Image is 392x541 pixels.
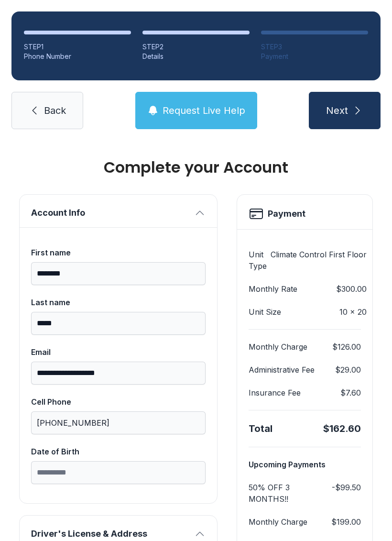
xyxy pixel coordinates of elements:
[44,104,66,117] span: Back
[271,249,367,272] dd: Climate Control First Floor
[326,104,348,117] span: Next
[332,341,361,353] dd: $126.00
[249,306,281,318] dt: Unit Size
[340,387,361,398] dd: $7.60
[339,306,367,318] dd: 10 x 20
[31,346,206,358] div: Email
[249,422,272,435] div: Total
[249,283,297,295] dt: Monthly Rate
[31,262,206,285] input: First name
[24,52,131,61] div: Phone Number
[31,312,206,335] input: Last name
[31,411,206,434] input: Cell Phone
[31,362,206,385] input: Email
[323,422,361,435] div: $162.60
[31,446,206,457] div: Date of Birth
[31,247,206,258] div: First name
[335,364,361,375] dd: $29.00
[31,206,190,220] span: Account Info
[249,364,315,375] dt: Administrative Fee
[142,42,250,52] div: STEP 2
[331,516,361,528] dd: $199.00
[249,249,267,272] dt: Unit Type
[31,461,206,484] input: Date of Birth
[249,387,301,398] dt: Insurance Fee
[336,283,367,295] dd: $300.00
[268,207,305,221] h2: Payment
[249,516,307,528] dt: Monthly Charge
[20,195,217,227] button: Account Info
[332,482,361,505] dd: -$99.50
[24,42,131,52] div: STEP 1
[31,297,206,308] div: Last name
[261,42,368,52] div: STEP 3
[142,52,250,61] div: Details
[19,160,373,175] h1: Complete your Account
[249,341,307,353] dt: Monthly Charge
[249,482,328,505] dt: 50% OFF 3 MONTHS!!
[163,104,245,117] span: Request Live Help
[31,527,190,541] span: Driver's License & Address
[249,459,361,470] h3: Upcoming Payments
[261,52,368,61] div: Payment
[31,396,206,408] div: Cell Phone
